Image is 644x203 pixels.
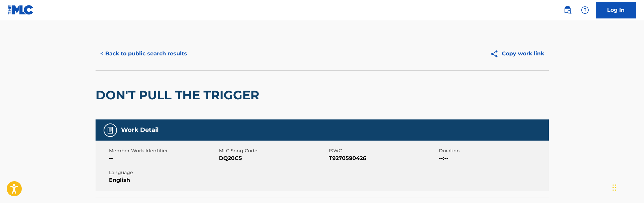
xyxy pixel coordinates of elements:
div: Help [578,3,592,17]
img: Work Detail [106,126,114,134]
span: --:-- [439,154,547,162]
img: MLC Logo [8,5,34,15]
img: search [564,6,572,14]
span: Duration [439,147,547,154]
h5: Work Detail [121,126,159,134]
span: Language [109,169,217,176]
a: Log In [596,2,636,18]
span: DQ20C5 [219,154,327,162]
button: Copy work link [485,45,549,62]
div: Drag [612,177,617,198]
span: MLC Song Code [219,147,327,154]
span: -- [109,154,217,162]
h2: DON'T PULL THE TRIGGER [96,88,262,103]
span: Member Work Identifier [109,147,217,154]
img: help [581,6,589,14]
span: English [109,176,217,184]
img: Copy work link [490,50,502,58]
button: < Back to public search results [96,45,192,62]
span: T9270590426 [329,154,437,162]
a: Public Search [561,3,574,17]
iframe: Chat Widget [610,171,644,203]
span: ISWC [329,147,437,154]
